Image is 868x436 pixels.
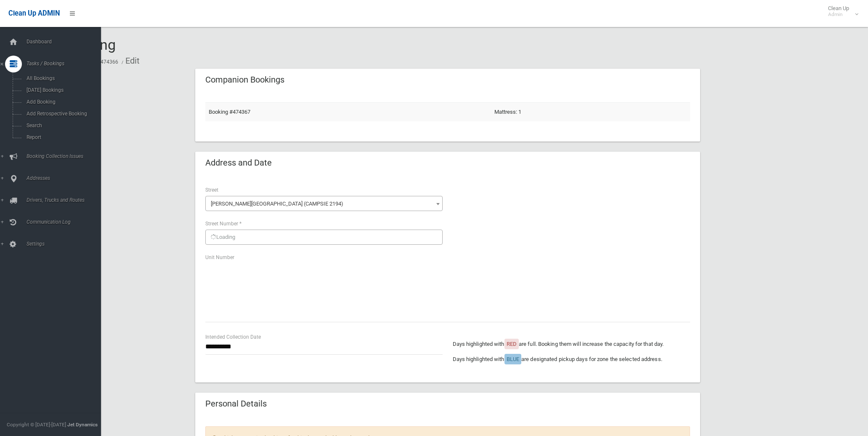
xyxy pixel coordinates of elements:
span: Add Retrospective Booking [24,111,101,117]
span: Communication Log [24,219,108,225]
p: Days highlighted with are full. Booking them will increase the capacity for that day. [453,339,690,349]
span: Add Booking [24,99,101,105]
span: Clean Up ADMIN [8,9,60,17]
p: Days highlighted with are designated pickup days for zone the selected address. [453,354,690,364]
span: RED [507,341,517,347]
strong: Jet Dynamics [67,422,98,428]
span: Clean Up [824,5,857,18]
div: Loading [205,230,443,245]
header: Personal Details [195,396,277,412]
a: #474366 [98,59,118,65]
span: BLUE [507,356,519,362]
span: Dashboard [24,39,108,45]
span: Copyright © [DATE]-[DATE] [7,422,66,428]
span: Drivers, Trucks and Routes [24,197,108,203]
span: Search [24,123,101,128]
span: McKern Street (CAMPSIE 2194) [207,198,441,210]
span: All Bookings [24,75,101,81]
td: Mattress: 1 [491,102,690,121]
span: Booking Collection Issues [24,153,108,159]
header: Address and Date [195,155,282,171]
span: Addresses [24,175,108,181]
span: [DATE] Bookings [24,87,101,93]
header: Companion Bookings [195,72,295,88]
span: Settings [24,241,108,247]
span: Report [24,134,101,140]
small: Admin [828,11,849,18]
span: Tasks / Bookings [24,61,108,67]
a: Booking #474367 [209,109,250,115]
span: McKern Street (CAMPSIE 2194) [205,196,443,211]
li: Edit [119,53,140,69]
